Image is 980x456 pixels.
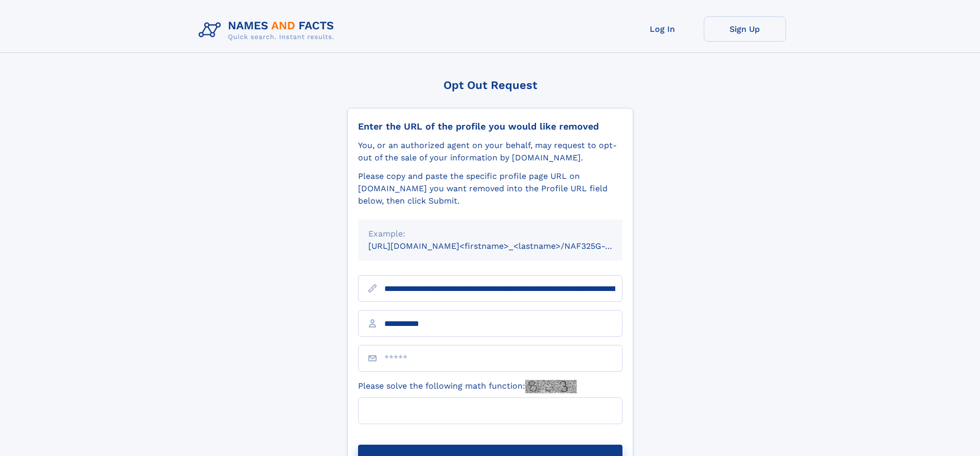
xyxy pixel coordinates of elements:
label: Please solve the following math function: [358,380,577,393]
div: Please copy and paste the specific profile page URL on [DOMAIN_NAME] you want removed into the Pr... [358,170,622,207]
div: Enter the URL of the profile you would like removed [358,121,622,132]
div: Example: [368,228,612,240]
a: Sign Up [704,16,786,42]
div: You, or an authorized agent on your behalf, may request to opt-out of the sale of your informatio... [358,139,622,164]
img: Logo Names and Facts [194,16,343,44]
div: Opt Out Request [347,79,633,92]
a: Log In [621,16,704,42]
small: [URL][DOMAIN_NAME]<firstname>_<lastname>/NAF325G-xxxxxxxx [368,241,642,251]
